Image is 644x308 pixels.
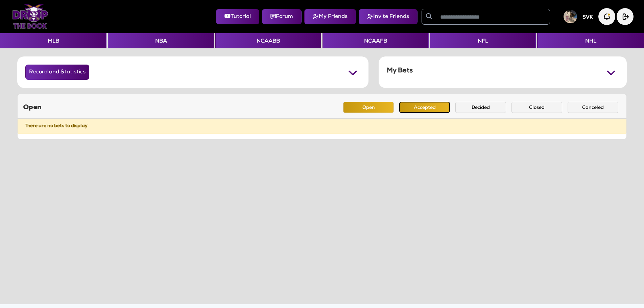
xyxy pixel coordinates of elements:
button: NBA [108,33,214,48]
img: User [564,10,577,23]
button: Invite Friends [359,9,418,24]
button: NHL [537,33,644,48]
button: Decided [455,102,506,113]
h5: SVK [582,15,593,21]
img: Logo [12,4,48,29]
h5: Open [23,103,42,112]
button: Record and Statistics [25,65,89,80]
button: NCAAFB [323,33,428,48]
button: Forum [262,9,302,24]
button: NFL [430,33,536,48]
button: Tutorial [216,9,259,24]
h5: My Bets [387,67,413,75]
button: Closed [511,102,562,113]
button: Accepted [399,102,450,113]
strong: There are no bets to display [25,124,88,128]
button: Canceled [568,102,618,113]
button: My Friends [304,9,356,24]
button: Open [343,102,394,113]
button: NCAABB [215,33,321,48]
img: Notification [598,8,615,25]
